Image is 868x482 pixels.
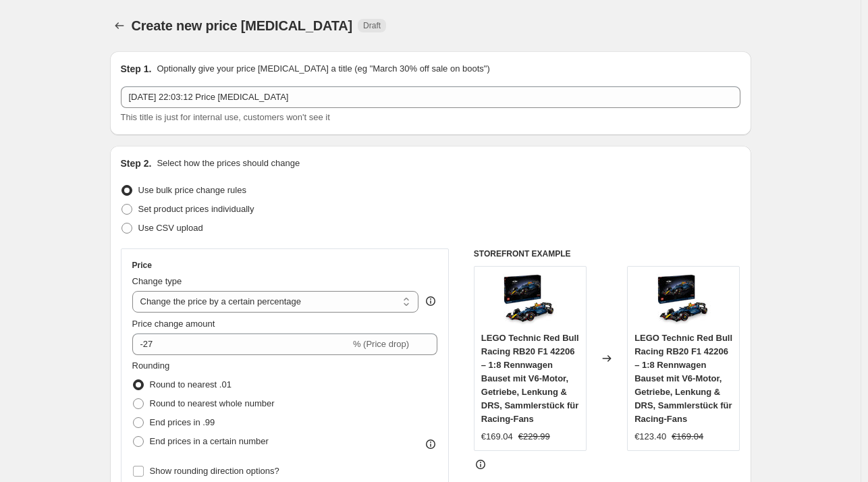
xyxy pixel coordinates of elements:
[157,62,489,76] p: Optionally give your price [MEDICAL_DATA] a title (eg "March 30% off sale on boots")
[353,339,409,349] span: % (Price drop)
[138,185,246,195] span: Use bulk price change rules
[132,260,152,271] h3: Price
[657,273,711,327] img: 81vK640JazL_80x.jpg
[363,20,381,31] span: Draft
[150,417,215,427] span: End prices in .99
[424,294,437,308] div: help
[121,86,740,108] input: 30% off holiday sale
[474,248,740,259] h6: STOREFRONT EXAMPLE
[138,204,254,214] span: Set product prices individually
[150,466,279,476] span: Show rounding direction options?
[518,430,550,444] strike: €229.99
[132,360,170,371] span: Rounding
[634,430,666,444] div: €123.40
[150,379,232,390] span: Round to nearest .01
[121,62,152,76] h2: Step 1.
[503,273,557,327] img: 81vK640JazL_80x.jpg
[634,333,732,424] span: LEGO Technic Red Bull Racing RB20 F1 42206 – 1:8 Rennwagen Bauset mit V6-Motor, Getriebe, Lenkung...
[121,157,152,170] h2: Step 2.
[481,333,579,424] span: LEGO Technic Red Bull Racing RB20 F1 42206 – 1:8 Rennwagen Bauset mit V6-Motor, Getriebe, Lenkung...
[132,333,350,355] input: -15
[132,18,353,33] span: Create new price [MEDICAL_DATA]
[150,436,269,446] span: End prices in a certain number
[132,319,215,329] span: Price change amount
[132,276,182,286] span: Change type
[157,157,300,170] p: Select how the prices should change
[110,16,129,35] button: Price change jobs
[150,398,275,408] span: Round to nearest whole number
[121,112,330,122] span: This title is just for internal use, customers won't see it
[672,430,703,444] strike: €169.04
[481,430,513,444] div: €169.04
[138,223,203,233] span: Use CSV upload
